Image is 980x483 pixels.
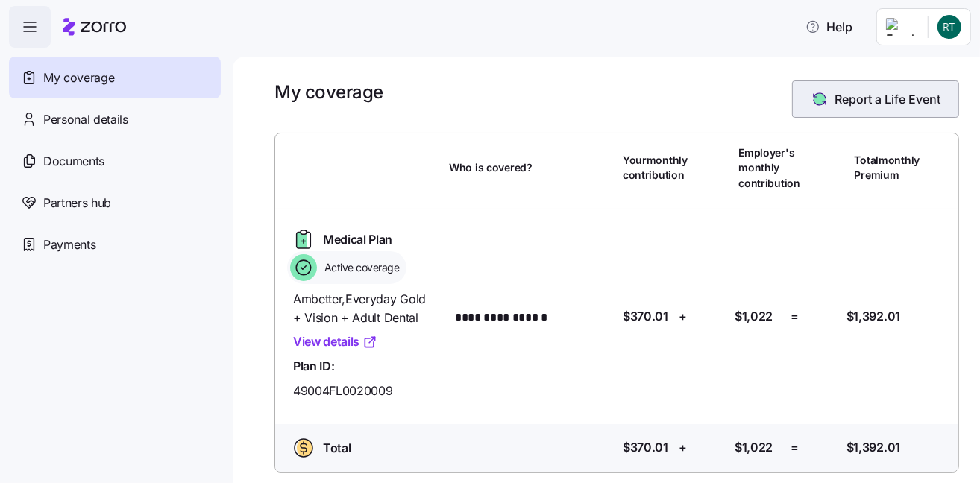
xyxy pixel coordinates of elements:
span: Your monthly contribution [623,153,688,183]
span: Personal details [43,110,128,129]
span: + [679,438,687,457]
img: Employer logo [886,18,916,36]
a: My coverage [9,57,221,98]
span: $370.01 [623,438,668,457]
span: $1,022 [735,438,773,457]
span: = [791,438,799,457]
img: fcc48f0044d6273263f8082bf8304550 [937,15,961,39]
span: Partners hub [43,194,111,212]
a: View details [293,332,377,351]
span: Payments [43,236,95,254]
span: Medical Plan [323,230,392,249]
span: Documents [43,152,104,171]
span: Report a Life Event [835,90,940,108]
span: Plan ID: [293,357,334,376]
span: 49004FL0020009 [293,382,393,400]
span: + [679,307,687,326]
span: Who is covered? [449,160,533,175]
span: Total [323,439,351,458]
a: Payments [9,224,221,265]
a: Personal details [9,98,221,140]
button: Help [794,12,864,42]
span: Employer's monthly contribution [738,145,800,191]
h1: My coverage [274,80,383,104]
button: Report a Life Event [792,80,959,118]
span: Total monthly Premium [855,153,920,183]
span: Ambetter , Everyday Gold + Vision + Adult Dental [293,290,437,327]
a: Documents [9,140,221,182]
span: Help [805,18,852,36]
span: $1,392.01 [846,438,900,457]
span: $1,022 [735,307,773,326]
span: $370.01 [623,307,668,326]
span: = [791,307,799,326]
span: My coverage [43,69,114,87]
span: $1,392.01 [846,307,900,326]
a: Partners hub [9,182,221,224]
span: Active coverage [320,260,400,275]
